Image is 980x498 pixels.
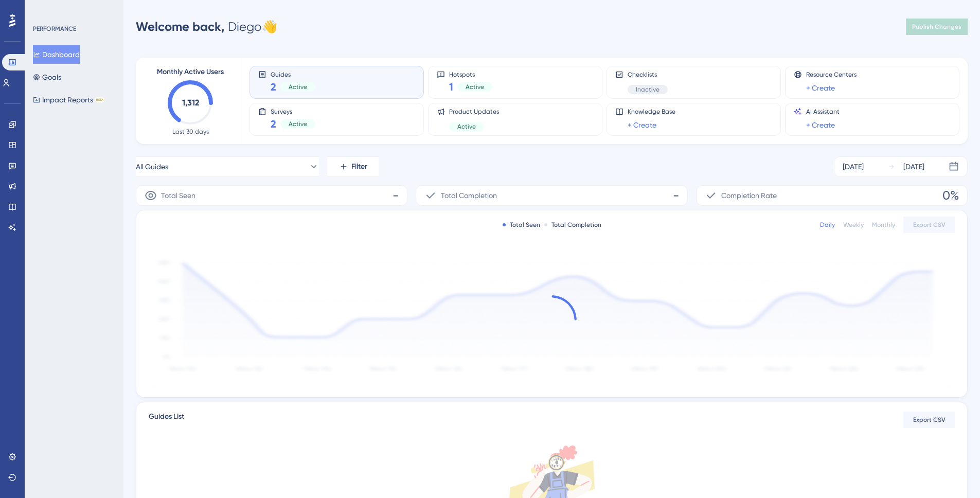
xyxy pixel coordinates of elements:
span: Active [466,83,484,91]
span: Monthly Active Users [157,66,224,78]
span: Resource Centers [806,70,857,79]
span: Publish Changes [912,23,961,31]
div: Monthly [872,221,895,229]
span: Last 30 days [172,128,209,136]
span: Total Seen [161,189,195,202]
button: Export CSV [903,217,955,233]
span: - [673,187,679,204]
span: Welcome back, [136,19,225,34]
span: - [393,187,399,204]
button: Export CSV [903,412,955,428]
button: Dashboard [33,45,80,64]
div: PERFORMANCE [33,25,76,33]
span: Export CSV [913,221,946,229]
div: Total Seen [503,221,540,229]
span: Completion Rate [721,189,777,202]
div: BETA [95,97,104,102]
a: + Create [806,119,835,131]
span: Guides List [149,411,184,429]
a: + Create [806,82,835,94]
a: + Create [628,119,656,131]
span: Checklists [628,70,668,79]
span: Guides [271,70,315,78]
text: 1,312 [182,98,199,108]
div: [DATE] [903,161,924,173]
span: Active [457,122,476,131]
span: Knowledge Base [628,108,675,116]
div: Diego 👋 [136,19,277,35]
div: Daily [820,221,835,229]
span: Product Updates [449,108,499,116]
span: Inactive [636,85,660,94]
span: Active [289,83,307,91]
button: Filter [327,156,379,177]
span: Filter [351,161,367,173]
span: 1 [449,80,453,94]
span: Total Completion [441,189,497,202]
span: 2 [271,80,276,94]
div: [DATE] [843,161,864,173]
button: Impact ReportsBETA [33,91,104,109]
span: Active [289,120,307,128]
div: Weekly [843,221,864,229]
span: Surveys [271,108,315,115]
span: 2 [271,117,276,131]
button: Goals [33,68,61,86]
span: Hotspots [449,70,492,78]
span: Export CSV [913,416,946,424]
button: All Guides [136,156,319,177]
button: Publish Changes [906,19,968,35]
span: 0% [942,187,959,204]
div: Total Completion [544,221,601,229]
span: All Guides [136,161,168,173]
span: AI Assistant [806,108,840,116]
